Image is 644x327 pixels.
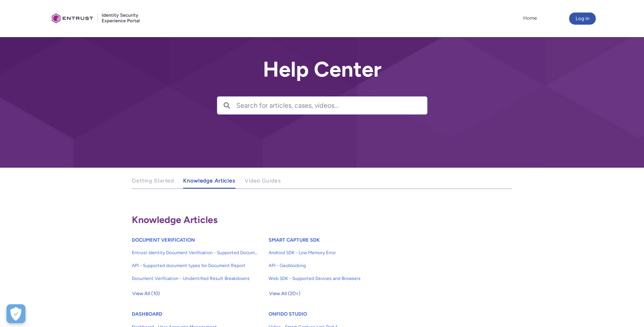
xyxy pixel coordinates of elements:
[132,311,162,317] a: DASHBOARD
[269,246,395,259] a: Android SDK - Low Memory Error
[269,272,395,285] a: Web SDK - Supported Devices and Browsers
[132,275,258,282] span: Document Verification - Unidentified Result Breakdowns
[245,178,281,184] span: Video Guides
[236,97,427,114] input: Search for articles, cases, videos...
[183,178,236,184] span: Knowledge Articles
[269,275,395,282] span: Web SDK - Supported Devices and Browsers
[132,246,258,259] a: Entrust Identity Document Verification - Supported Document type and size
[132,262,258,269] span: API - Supported document types for Document Report
[217,58,427,81] h2: Help Center
[269,249,395,256] span: Android SDK - Low Memory Error
[6,304,25,323] div: Cookie Preferences
[569,13,596,25] button: Log in
[132,259,258,272] a: API - Supported document types for Document Report
[521,13,539,24] a: Home
[132,288,160,299] span: View All (10)
[217,97,236,114] button: Search
[269,259,395,272] a: API - Geoblocking
[6,304,25,323] button: Open Preferences
[245,174,281,189] a: Video Guides
[132,288,160,300] button: View All (10)
[269,288,301,299] span: View All (20+)
[269,288,301,300] button: View All (20+)
[269,262,395,269] span: API - Geoblocking
[132,214,218,225] span: Knowledge Articles
[183,174,236,189] a: Knowledge Articles
[132,237,195,243] a: DOCUMENT VERIFICATION
[132,174,174,189] a: Getting Started
[269,237,320,243] a: SMART CAPTURE SDK
[269,311,307,317] a: ONFIDO STUDIO
[132,249,258,256] span: Entrust Identity Document Verification - Supported Document type and size
[132,178,174,184] span: Getting Started
[132,272,258,285] a: Document Verification - Unidentified Result Breakdowns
